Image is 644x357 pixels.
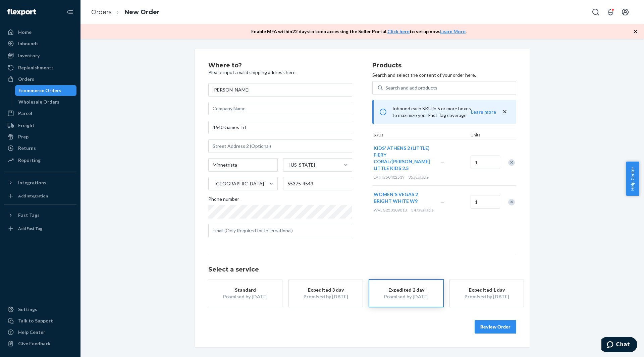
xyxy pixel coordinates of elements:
[208,69,352,76] p: Please input a valid shipping address here.
[440,28,466,34] a: Learn More
[626,162,639,196] button: Help Center
[208,266,516,273] h1: Select a service
[208,102,352,115] input: Company Name
[18,110,32,117] div: Parcel
[218,287,272,293] div: Standard
[18,157,41,164] div: Reporting
[7,9,36,15] img: Flexport logo
[4,120,76,131] a: Freight
[601,337,637,354] iframe: Opens a widget where you can chat to one of our agents
[299,293,353,300] div: Promised by [DATE]
[374,145,430,171] span: KIDS' ATHENS 2 (LITTLE) FIERY CORAL/[PERSON_NAME] LITTLE KIDS 2.5
[372,72,516,78] p: Search and select the content of your order here.
[460,293,514,300] div: Promised by [DATE]
[409,175,429,180] span: 35 available
[91,8,112,16] a: Orders
[251,28,467,35] p: Enable MFA within 22 days to keep accessing the Seller Portal. to setup now. .
[374,175,405,180] span: LATH25040251Y
[374,191,432,204] button: WOMEN'S VEGAS 2 BRIGHT WHITE W9
[18,133,29,140] div: Prep
[18,212,40,219] div: Fast Tags
[4,108,76,119] a: Parcel
[214,180,215,187] input: [GEOGRAPHIC_DATA]
[4,155,76,166] a: Reporting
[372,132,469,139] div: SKUs
[208,280,282,307] button: StandardPromised by [DATE]
[469,132,499,139] div: Units
[208,121,352,134] input: Street Address
[450,280,524,307] button: Expedited 1 dayPromised by [DATE]
[218,293,272,300] div: Promised by [DATE]
[440,199,444,205] span: —
[15,97,77,107] a: Wholesale Orders
[501,108,508,115] button: close
[374,191,418,204] span: WOMEN'S VEGAS 2 BRIGHT WHITE W9
[18,306,37,313] div: Settings
[208,62,352,69] h2: Where to?
[4,315,76,326] button: Talk to Support
[508,199,515,205] div: Remove Item
[589,5,602,19] button: Open Search Box
[374,207,407,213] span: WVEG25010901B
[475,320,516,334] button: Review Order
[379,287,433,293] div: Expedited 2 day
[4,62,76,73] a: Replenishments
[63,5,76,19] button: Close Navigation
[4,74,76,84] a: Orders
[4,304,76,315] a: Settings
[372,100,516,124] div: Inbound each SKU in 5 or more boxes to maximize your Fast Tag coverage
[208,83,352,97] input: First & Last Name
[124,8,160,16] a: New Order
[4,327,76,338] a: Help Center
[18,329,45,336] div: Help Center
[18,122,35,129] div: Freight
[215,180,264,187] div: [GEOGRAPHIC_DATA]
[4,191,76,201] a: Add Integration
[440,160,444,165] span: —
[369,280,443,307] button: Expedited 2 dayPromised by [DATE]
[471,109,496,115] button: Learn more
[604,5,617,19] button: Open notifications
[18,76,34,82] div: Orders
[4,177,76,188] button: Integrations
[86,2,165,22] ol: breadcrumbs
[4,143,76,154] a: Returns
[4,210,76,221] button: Fast Tags
[471,156,500,169] input: Quantity
[385,84,437,91] div: Search and add products
[289,162,289,168] input: [US_STATE]
[208,196,239,205] span: Phone number
[18,52,40,59] div: Inventory
[18,340,51,347] div: Give Feedback
[18,29,32,36] div: Home
[15,85,77,96] a: Ecommerce Orders
[208,224,352,237] input: Email (Only Required for International)
[289,162,315,168] div: [US_STATE]
[18,226,42,231] div: Add Fast Tag
[208,139,352,153] input: Street Address 2 (Optional)
[508,159,515,166] div: Remove Item
[4,27,76,38] a: Home
[18,317,53,324] div: Talk to Support
[208,158,278,172] input: City
[619,5,632,19] button: Open account menu
[471,195,500,209] input: Quantity
[4,223,76,234] a: Add Fast Tag
[4,338,76,349] button: Give Feedback
[18,87,61,94] div: Ecommerce Orders
[374,145,432,172] button: KIDS' ATHENS 2 (LITTLE) FIERY CORAL/[PERSON_NAME] LITTLE KIDS 2.5
[18,145,36,152] div: Returns
[4,50,76,61] a: Inventory
[289,280,363,307] button: Expedited 3 dayPromised by [DATE]
[18,193,48,199] div: Add Integration
[18,179,46,186] div: Integrations
[299,287,353,293] div: Expedited 3 day
[18,64,54,71] div: Replenishments
[372,62,516,69] h2: Products
[4,131,76,142] a: Prep
[18,40,39,47] div: Inbounds
[18,99,59,105] div: Wholesale Orders
[411,207,434,213] span: 347 available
